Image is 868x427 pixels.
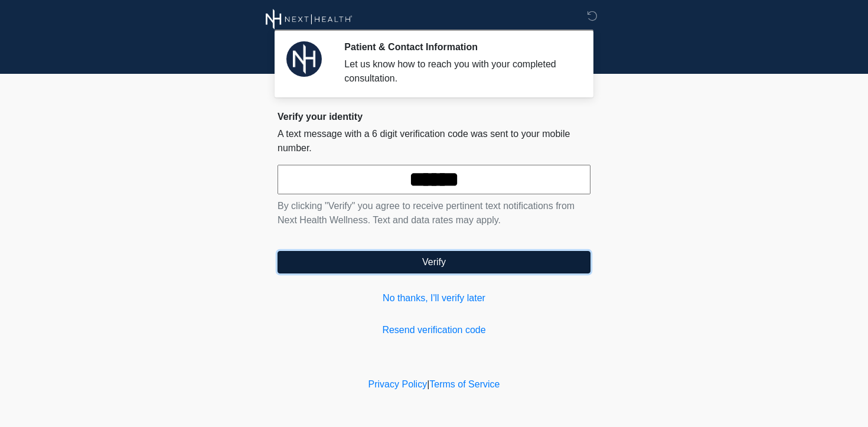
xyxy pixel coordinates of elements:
h2: Verify your identity [278,111,590,122]
h2: Patient & Contact Information [344,41,573,53]
button: Verify [278,251,590,273]
img: Next Health Wellness Logo [266,9,353,30]
a: Privacy Policy [368,379,428,389]
p: A text message with a 6 digit verification code was sent to your mobile number. [278,127,590,155]
p: By clicking "Verify" you agree to receive pertinent text notifications from Next Health Wellness.... [278,199,590,227]
img: Agent Avatar [286,41,322,77]
a: Terms of Service [429,379,500,389]
a: | [427,379,429,389]
a: Resend verification code [278,323,590,337]
div: Let us know how to reach you with your completed consultation. [344,57,573,86]
a: No thanks, I'll verify later [278,291,590,305]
